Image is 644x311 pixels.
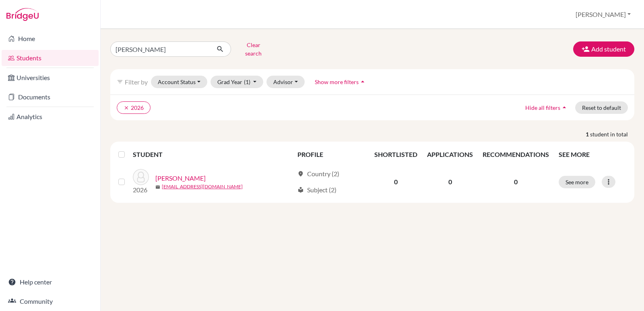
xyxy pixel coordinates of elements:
[297,171,304,177] span: location_on
[2,109,99,125] a: Analytics
[266,76,305,88] button: Advisor
[559,176,595,188] button: See more
[117,101,151,114] button: clear2026
[155,173,206,183] a: [PERSON_NAME]
[133,169,149,185] img: Inestroza, Rafael
[369,164,422,200] td: 0
[2,50,99,66] a: Students
[572,7,634,22] button: [PERSON_NAME]
[244,78,250,85] span: (1)
[478,145,554,164] th: RECOMMENDATIONS
[117,78,123,85] i: filter_list
[297,169,339,179] div: Country (2)
[6,8,39,21] img: Bridge-U
[359,78,367,86] i: arrow_drop_up
[124,105,129,111] i: clear
[162,183,243,190] a: [EMAIL_ADDRESS][DOMAIN_NAME]
[155,185,160,189] span: mail
[231,39,276,60] button: Clear search
[573,41,634,57] button: Add student
[2,31,99,47] a: Home
[483,177,549,187] p: 0
[110,41,210,57] input: Find student by name...
[133,185,149,195] p: 2026
[518,101,575,114] button: Hide all filtersarrow_drop_up
[151,76,207,88] button: Account Status
[211,76,264,88] button: Grad Year(1)
[369,145,422,164] th: SHORTLISTED
[308,76,374,88] button: Show more filtersarrow_drop_up
[575,101,628,114] button: Reset to default
[297,185,336,195] div: Subject (2)
[422,145,478,164] th: APPLICATIONS
[590,130,634,138] span: student in total
[125,78,148,86] span: Filter by
[554,145,631,164] th: SEE MORE
[586,130,590,138] strong: 1
[422,164,478,200] td: 0
[525,104,560,111] span: Hide all filters
[2,293,99,309] a: Community
[315,78,359,85] span: Show more filters
[2,89,99,105] a: Documents
[560,103,568,111] i: arrow_drop_up
[2,70,99,86] a: Universities
[133,145,293,164] th: STUDENT
[2,274,99,290] a: Help center
[297,187,304,193] span: local_library
[293,145,369,164] th: PROFILE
